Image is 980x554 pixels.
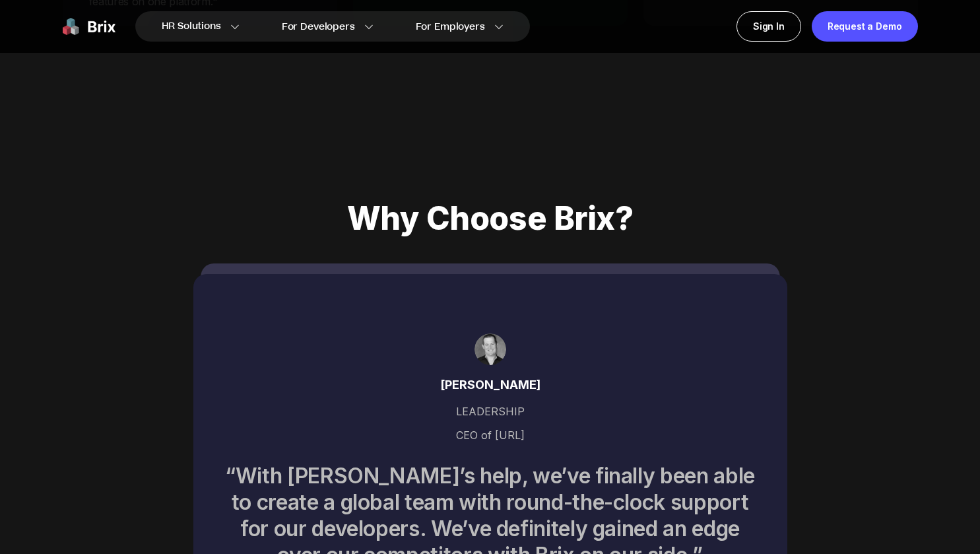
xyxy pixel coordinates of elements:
div: [PERSON_NAME] [225,376,756,394]
span: HR Solutions [162,16,221,37]
div: LEADERSHIP [225,394,756,429]
div: CEO of [URL] [225,429,756,442]
h2: Why Choose Brix? [63,200,918,237]
span: For Developers [282,20,355,34]
a: Request a Demo [812,11,918,42]
a: Sign In [736,11,801,42]
span: For Employers [416,20,485,34]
